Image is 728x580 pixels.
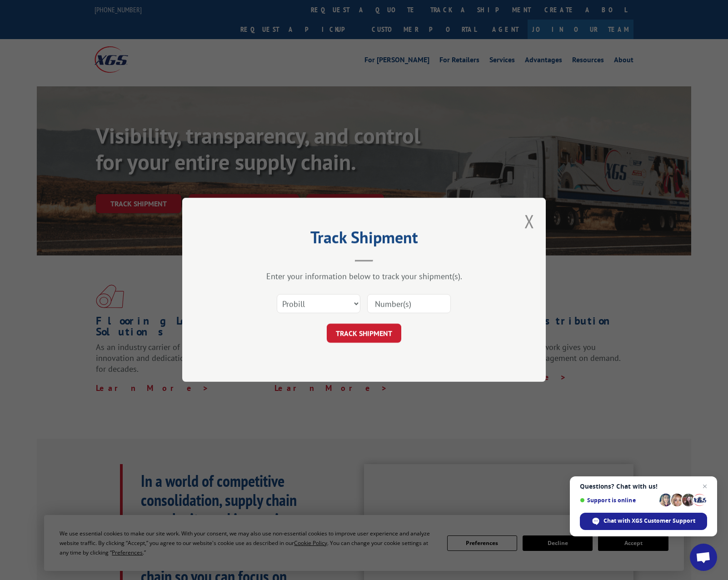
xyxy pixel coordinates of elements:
span: Chat with XGS Customer Support [580,513,707,530]
h2: Track Shipment [228,231,500,248]
input: Number(s) [367,295,451,314]
span: Support is online [580,497,656,504]
span: Questions? Chat with us! [580,483,707,490]
div: Enter your information below to track your shipment(s). [228,271,500,282]
a: Open chat [690,544,717,571]
button: TRACK SHIPMENT [327,324,401,343]
button: Close modal [524,209,534,233]
span: Chat with XGS Customer Support [603,517,695,525]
